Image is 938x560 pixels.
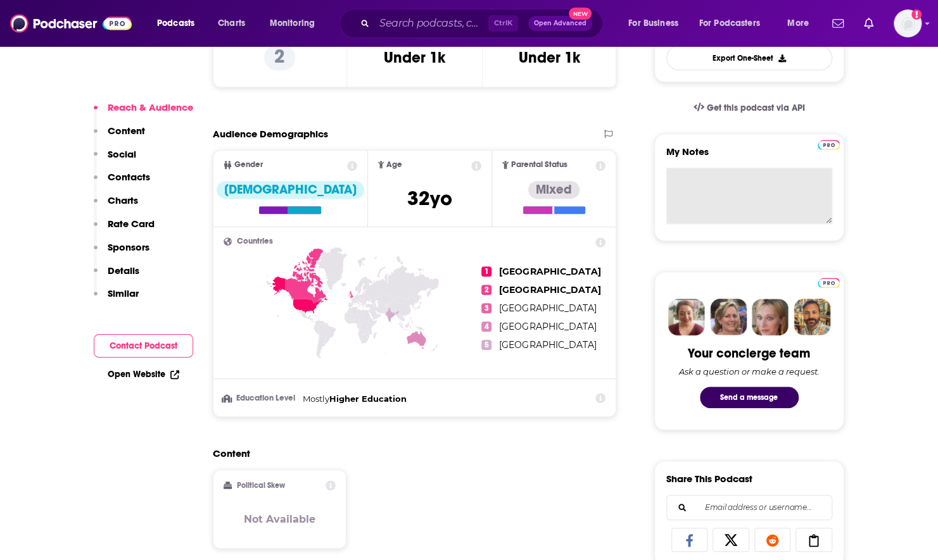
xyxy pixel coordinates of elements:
span: More [787,15,809,32]
input: Search podcasts, credits, & more... [374,13,488,34]
a: Charts [210,13,253,34]
button: Rate Card [94,218,155,241]
span: Age [386,161,402,169]
a: Share on X/Twitter [713,528,749,552]
button: open menu [148,13,211,34]
a: Pro website [818,276,840,288]
span: Parental Status [511,161,567,169]
span: 1 [481,266,491,277]
button: open menu [691,13,778,34]
a: Open Website [108,369,179,380]
button: Social [94,148,136,171]
p: Sponsors [108,241,149,253]
svg: Add a profile image [911,9,922,20]
img: Sydney Profile [668,299,705,335]
span: Podcasts [157,15,194,32]
div: Search followers [666,495,832,520]
span: For Podcasters [699,15,760,32]
h3: Under 1k [384,48,445,67]
h3: Under 1k [519,48,580,67]
button: Similar [94,287,139,311]
span: 3 [481,303,491,313]
img: Jon Profile [794,299,830,335]
img: Barbara Profile [710,299,747,335]
span: [GEOGRAPHIC_DATA] [499,321,596,332]
button: open menu [778,13,825,34]
span: 32 yo [407,186,452,211]
a: Show notifications dropdown [859,13,878,34]
span: For Business [628,15,678,32]
a: Get this podcast via API [683,92,815,123]
button: Contacts [94,171,150,194]
p: Contacts [108,171,150,183]
button: Details [94,264,139,288]
span: Monitoring [270,15,315,32]
label: My Notes [666,146,832,168]
p: Content [108,125,145,137]
button: Sponsors [94,241,149,264]
button: Send a message [700,387,799,408]
div: Search podcasts, credits, & more... [352,9,615,38]
p: Social [108,148,136,160]
a: Share on Reddit [754,528,791,552]
button: open menu [261,13,331,34]
img: Jules Profile [752,299,789,335]
span: Ctrl K [488,15,518,32]
h3: Share This Podcast [666,473,752,485]
span: Open Advanced [534,20,586,27]
span: 4 [481,321,491,332]
h2: Audience Demographics [213,128,328,140]
span: [GEOGRAPHIC_DATA] [499,302,596,314]
button: Show profile menu [894,9,922,37]
span: [GEOGRAPHIC_DATA] [499,266,600,277]
p: Similar [108,287,139,299]
span: Logged in as nwierenga [894,9,922,37]
span: 5 [481,340,491,350]
a: Show notifications dropdown [827,13,849,34]
h3: Not Available [244,513,315,525]
img: User Profile [894,9,922,37]
span: New [569,8,592,20]
img: Podchaser Pro [818,278,840,288]
span: Gender [234,161,263,169]
div: Mixed [528,181,580,199]
span: Countries [237,237,273,246]
span: Higher Education [329,394,407,404]
p: 2 [264,45,295,70]
a: Copy Link [795,528,832,552]
div: [DEMOGRAPHIC_DATA] [217,181,364,199]
div: Ask a question or make a request. [679,366,820,376]
p: Charts [108,194,138,206]
h2: Political Skew [237,481,285,490]
button: Open AdvancedNew [528,16,592,31]
button: open menu [619,13,694,34]
span: [GEOGRAPHIC_DATA] [499,339,596,351]
button: Contact Podcast [94,334,193,358]
span: Get this podcast via API [706,103,804,113]
input: Email address or username... [677,495,821,520]
button: Reach & Audience [94,101,193,125]
button: Export One-Sheet [666,46,832,70]
h2: Content [213,447,607,459]
span: [GEOGRAPHIC_DATA] [499,284,600,296]
p: Reach & Audience [108,101,193,113]
img: Podchaser - Follow, Share and Rate Podcasts [10,11,132,35]
div: Your concierge team [688,345,810,361]
span: Charts [218,15,245,32]
p: Details [108,264,139,277]
img: Podchaser Pro [818,140,840,150]
button: Charts [94,194,138,218]
a: Share on Facebook [671,528,708,552]
a: Pro website [818,138,840,150]
h3: Education Level [224,394,298,402]
button: Content [94,125,145,148]
p: Rate Card [108,218,155,230]
span: Mostly [303,394,329,404]
span: 2 [481,285,491,295]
